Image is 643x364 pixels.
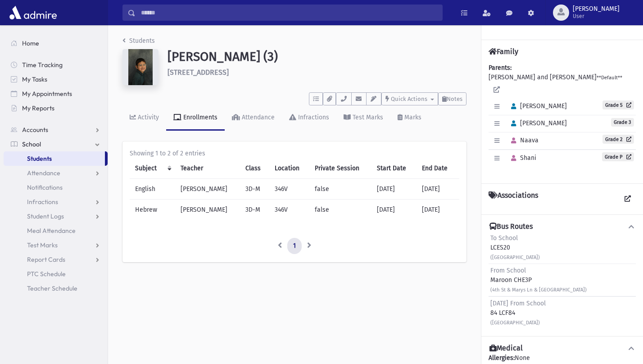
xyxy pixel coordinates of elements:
[168,68,466,77] h6: [STREET_ADDRESS]
[181,114,217,121] div: Enrollments
[4,223,108,238] a: Meal Attendance
[371,158,417,179] th: Start Date
[438,92,466,105] button: Notes
[309,179,371,200] td: false
[489,344,523,353] h4: Medical
[390,105,429,131] a: Marks
[309,200,371,220] td: false
[447,96,462,102] span: Notes
[225,105,282,131] a: Attendance
[27,155,52,163] span: Students
[27,270,66,278] span: PTC Schedule
[282,105,336,131] a: Infractions
[602,135,634,144] a: Grade 2
[240,200,269,220] td: 3D-M
[490,255,540,260] small: ([GEOGRAPHIC_DATA])
[4,281,108,296] a: Teacher Schedule
[130,149,459,158] div: Showing 1 to 2 of 2 entries
[175,158,240,179] th: Teacher
[27,169,60,177] span: Attendance
[490,234,518,242] span: To School
[122,105,166,131] a: Activity
[130,158,175,179] th: Subject
[4,137,108,151] a: School
[371,200,417,220] td: [DATE]
[490,266,587,294] div: Maroon CHE3P
[490,233,540,262] div: LCES20
[269,158,309,179] th: Location
[489,354,515,362] b: Allergies:
[336,105,390,131] a: Test Marks
[166,105,225,131] a: Enrollments
[611,118,634,127] span: Grade 3
[4,101,108,115] a: My Reports
[240,114,275,121] div: Attendance
[122,37,155,45] a: Students
[417,179,459,200] td: [DATE]
[22,104,54,112] span: My Reports
[490,287,587,293] small: (4th St & Marys Ln & [GEOGRAPHIC_DATA])
[489,222,636,232] button: Bus Routes
[27,255,65,264] span: Report Cards
[27,198,58,206] span: Infractions
[4,267,108,281] a: PTC Schedule
[22,61,63,69] span: Time Tracking
[490,300,546,307] span: [DATE] From School
[4,166,108,180] a: Attendance
[7,4,59,22] img: AdmirePro
[4,86,108,101] a: My Appointments
[287,238,302,254] a: 1
[4,151,105,166] a: Students
[4,195,108,209] a: Infractions
[381,92,438,105] button: Quick Actions
[391,96,427,102] span: Quick Actions
[403,114,421,121] div: Marks
[573,5,620,13] span: [PERSON_NAME]
[507,136,539,144] span: Naava
[489,344,636,353] button: Medical
[136,5,442,21] input: Search
[490,267,526,274] span: From School
[22,90,72,98] span: My Appointments
[4,238,108,252] a: Test Marks
[417,158,459,179] th: End Date
[4,252,108,267] a: Report Cards
[168,49,466,64] h1: [PERSON_NAME] (3)
[507,154,536,162] span: Shani
[4,72,108,86] a: My Tasks
[489,63,636,176] div: [PERSON_NAME] and [PERSON_NAME]
[4,180,108,195] a: Notifications
[175,200,240,220] td: [PERSON_NAME]
[4,209,108,223] a: Student Logs
[240,158,269,179] th: Class
[27,212,64,220] span: Student Logs
[489,191,538,207] h4: Associations
[507,102,567,110] span: [PERSON_NAME]
[309,158,371,179] th: Private Session
[27,284,77,292] span: Teacher Schedule
[489,47,518,56] h4: Family
[507,119,567,127] span: [PERSON_NAME]
[489,64,512,72] b: Parents:
[620,191,636,207] a: View all Associations
[490,320,540,326] small: ([GEOGRAPHIC_DATA])
[130,200,175,220] td: Hebrew
[22,126,48,134] span: Accounts
[417,200,459,220] td: [DATE]
[27,241,58,249] span: Test Marks
[136,114,159,121] div: Activity
[490,299,546,327] div: 84 LCF84
[269,200,309,220] td: 346V
[130,179,175,200] td: English
[351,114,383,121] div: Test Marks
[22,140,41,148] span: School
[240,179,269,200] td: 3D-M
[27,227,76,235] span: Meal Attendance
[489,222,533,232] h4: Bus Routes
[4,123,108,137] a: Accounts
[296,114,329,121] div: Infractions
[602,152,634,161] a: Grade P
[269,179,309,200] td: 346V
[22,75,47,83] span: My Tasks
[4,36,108,50] a: Home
